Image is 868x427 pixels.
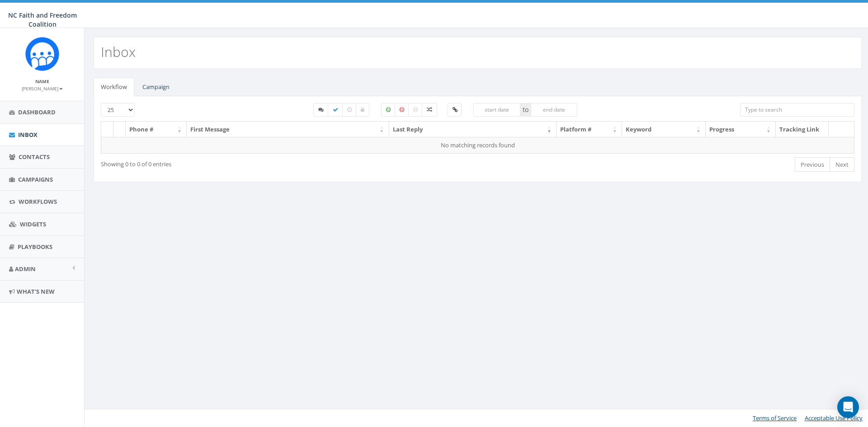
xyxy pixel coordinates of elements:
[342,103,357,117] label: Expired
[22,85,63,92] small: [PERSON_NAME]
[422,103,437,117] label: Mixed
[740,103,854,117] input: Type to search
[389,122,557,137] th: Last Reply: activate to sort column ascending
[25,37,59,71] img: Rally_Corp_Icon.png
[18,131,38,139] span: Inbox
[830,157,854,172] a: Next
[18,175,53,183] span: Campaigns
[8,11,77,28] span: NC Faith and Freedom Coalition
[18,108,56,116] span: Dashboard
[473,103,520,117] input: start date
[520,103,531,117] span: to
[531,103,578,117] input: end date
[126,122,187,137] th: Phone #: activate to sort column ascending
[19,197,57,206] span: Workflows
[448,103,462,117] label: Clicked
[381,103,396,117] label: Positive
[557,122,622,137] th: Platform #: activate to sort column ascending
[101,156,407,169] div: Showing 0 to 0 of 0 entries
[187,122,389,137] th: First Message: activate to sort column ascending
[313,103,329,117] label: Started
[101,44,136,59] h2: Inbox
[18,243,52,251] span: Playbooks
[356,103,369,117] label: Closed
[837,396,859,418] div: Open Intercom Messenger
[408,103,423,117] label: Neutral
[22,84,63,92] a: [PERSON_NAME]
[94,78,134,96] a: Workflow
[17,287,55,296] span: What's New
[328,103,343,117] label: Completed
[706,122,776,137] th: Progress: activate to sort column ascending
[805,414,863,422] a: Acceptable Use Policy
[795,157,830,172] a: Previous
[135,78,177,96] a: Campaign
[753,414,797,422] a: Terms of Service
[776,122,829,137] th: Tracking Link
[20,220,46,228] span: Widgets
[101,137,854,153] td: No matching records found
[19,153,50,161] span: Contacts
[395,103,409,117] label: Negative
[622,122,706,137] th: Keyword: activate to sort column ascending
[35,78,49,84] small: Name
[15,265,36,273] span: Admin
